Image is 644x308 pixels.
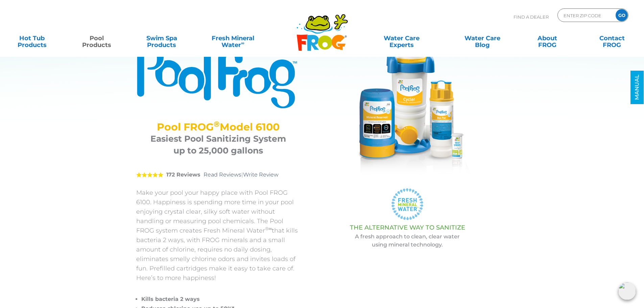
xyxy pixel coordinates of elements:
[317,233,498,249] p: A fresh approach to clean, clear water using mineral technology.
[522,31,572,45] a: AboutFROG
[243,171,279,178] a: Write Review
[616,9,628,21] input: GO
[145,121,292,133] h2: Pool FROG Model 6100
[7,31,57,45] a: Hot TubProducts
[265,226,272,231] sup: ®∞
[136,172,163,177] span: 5
[563,10,609,20] input: Zip Code Form
[618,282,636,300] img: openIcon
[72,31,122,45] a: PoolProducts
[514,8,549,25] p: Find A Dealer
[204,171,241,178] a: Read Reviews
[137,31,187,45] a: Swim SpaProducts
[166,171,200,178] strong: 172 Reviews
[361,31,443,45] a: Water CareExperts
[241,40,244,46] sup: ∞
[141,294,300,304] li: Kills bacteria 2 ways
[630,71,644,104] a: MANUAL
[136,188,300,283] p: Make your pool your happy place with Pool FROG 6100. Happiness is spending more time in your pool...
[201,31,264,45] a: Fresh MineralWater∞
[317,224,498,231] h3: THE ALTERNATIVE WAY TO SANITIZE
[136,162,300,188] div: |
[145,133,292,157] h3: Easiest Pool Sanitizing System up to 25,000 gallons
[136,42,300,109] img: Product Logo
[457,31,507,45] a: Water CareBlog
[587,31,637,45] a: ContactFROG
[214,119,220,129] sup: ®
